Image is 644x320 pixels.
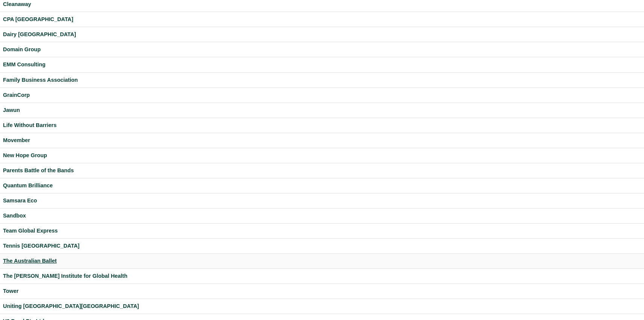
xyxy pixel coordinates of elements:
a: The [PERSON_NAME] Institute for Global Health [3,272,641,280]
a: Domain Group [3,45,641,54]
a: Uniting [GEOGRAPHIC_DATA][GEOGRAPHIC_DATA] [3,302,641,311]
a: EMM Consulting [3,60,641,69]
a: Quantum Brilliance [3,181,641,190]
a: Sandbox [3,211,641,220]
a: Parents Battle of the Bands [3,166,641,175]
a: Team Global Express [3,227,641,235]
a: Tennis [GEOGRAPHIC_DATA] [3,242,641,250]
a: Dairy [GEOGRAPHIC_DATA] [3,30,641,39]
a: New Hope Group [3,151,641,160]
a: GrainCorp [3,91,641,100]
a: The Australian Ballet [3,257,641,265]
a: Life Without Barriers [3,121,641,130]
a: CPA [GEOGRAPHIC_DATA] [3,15,641,24]
a: Movember [3,136,641,145]
a: Samsara Eco [3,196,641,205]
a: Family Business Association [3,76,641,84]
a: Tower [3,287,641,296]
a: Jawun [3,106,641,115]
